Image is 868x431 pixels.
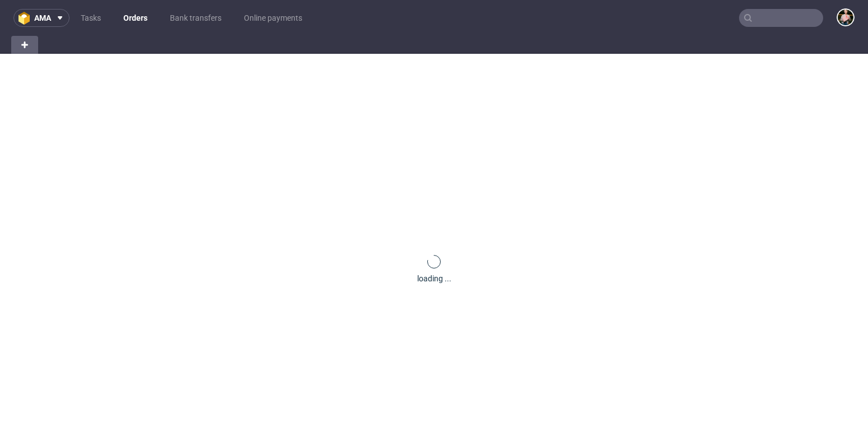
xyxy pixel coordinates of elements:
[838,10,853,25] img: Marta Tomaszewska
[117,9,154,27] a: Orders
[13,9,70,27] button: ama
[34,14,51,22] span: ama
[74,9,108,27] a: Tasks
[163,9,228,27] a: Bank transfers
[237,9,309,27] a: Online payments
[417,273,451,284] div: loading ...
[19,12,34,25] img: logo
